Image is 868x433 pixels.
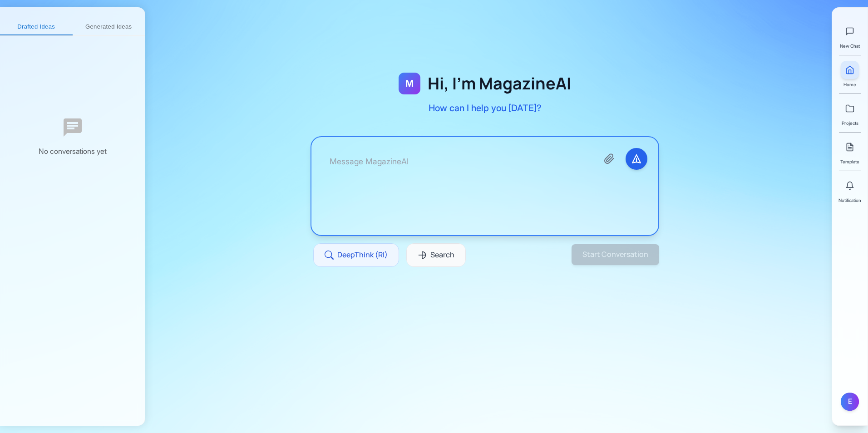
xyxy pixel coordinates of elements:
span: Template [840,158,859,165]
span: M [405,77,414,90]
p: How can I help you [DATE]? [429,102,542,114]
span: Projects [842,119,858,127]
span: Notification [838,197,861,204]
div: No conversations yet [39,146,107,157]
h1: Hi, I'm MagazineAI [428,74,571,93]
button: Send message [626,148,647,170]
button: Start Conversation [572,244,659,265]
button: DeepThink (RI) [313,243,399,267]
button: Search [406,243,466,267]
span: Home [843,81,856,88]
button: Attach files [598,148,620,170]
button: Generated Ideas [73,19,145,35]
button: E [841,393,859,411]
span: New Chat [840,42,860,49]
